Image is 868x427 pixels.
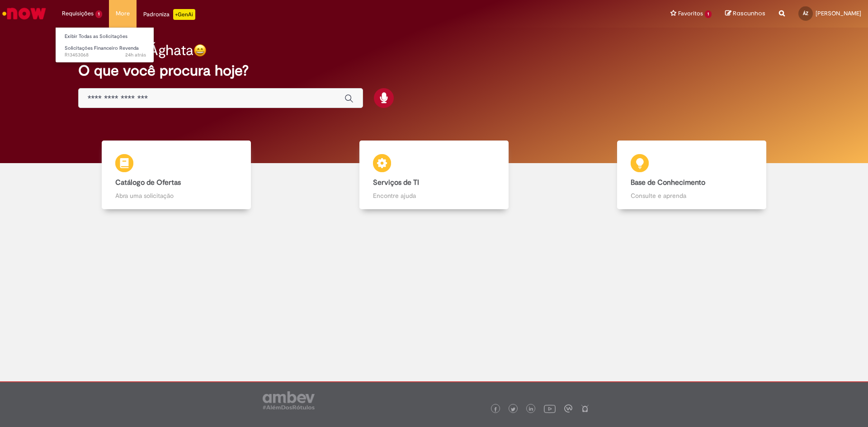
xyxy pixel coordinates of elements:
span: ÁZ [803,10,808,16]
p: +GenAi [173,9,195,20]
a: Base de Conhecimento Consulte e aprenda [563,141,821,210]
span: Requisições [62,9,94,18]
span: More [116,9,130,18]
span: [PERSON_NAME] [816,9,861,17]
a: Aberto R13453068 : Solicitações Financeiro Revenda [56,43,155,60]
b: Base de Conhecimento [631,178,705,187]
span: R13453068 [65,52,146,59]
a: Rascunhos [725,9,765,18]
span: 1 [95,10,102,18]
b: Serviços de TI [373,178,419,187]
span: 1 [705,10,712,18]
img: logo_footer_linkedin.png [529,407,533,412]
img: logo_footer_ambev_rotulo_gray.png [263,391,315,409]
span: Solicitações Financeiro Revenda [65,45,139,52]
h2: O que você procura hoje? [78,63,790,79]
div: Padroniza [143,9,195,20]
img: ServiceNow [1,5,47,23]
p: Consulte e aprenda [631,191,753,200]
p: Abra uma solicitação [115,191,238,200]
time: 27/08/2025 15:15:15 [125,52,146,58]
p: Encontre ajuda [373,191,495,200]
span: 24h atrás [125,52,146,58]
img: logo_footer_twitter.png [511,407,515,412]
img: happy-face.png [193,44,207,57]
a: Exibir Todas as Solicitações [56,32,155,42]
img: logo_footer_youtube.png [544,403,556,414]
span: Rascunhos [733,9,765,18]
a: Serviços de TI Encontre ajuda [305,141,563,210]
a: Catálogo de Ofertas Abra uma solicitação [47,141,305,210]
span: Favoritos [678,9,703,18]
img: logo_footer_naosei.png [581,404,589,413]
b: Catálogo de Ofertas [115,178,181,187]
img: logo_footer_workplace.png [564,404,572,413]
ul: Requisições [55,27,154,63]
img: logo_footer_facebook.png [493,407,498,412]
